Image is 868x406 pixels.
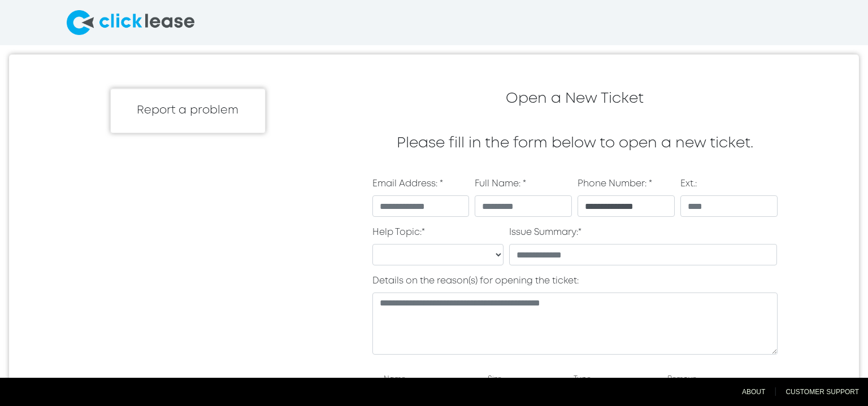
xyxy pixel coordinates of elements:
div: Open a New Ticket [364,88,786,110]
label: Issue Summary:* [509,226,581,239]
img: logo-larg [67,10,194,35]
label: Full Name: * [475,177,526,191]
label: Phone Number: * [578,177,652,191]
a: About [733,378,774,406]
div: Please fill in the form below to open a new ticket. [364,133,786,155]
a: Customer Support [776,378,868,406]
div: Report a problem [110,88,266,133]
label: Help Topic:* [372,226,425,239]
label: Ext.: [680,177,697,191]
th: Size [476,364,562,395]
th: Name [372,364,477,395]
th: Remove [656,364,778,395]
label: Details on the reason(s) for opening the ticket: [372,274,579,288]
th: Type [562,364,656,395]
label: Email Address: * [372,177,443,191]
